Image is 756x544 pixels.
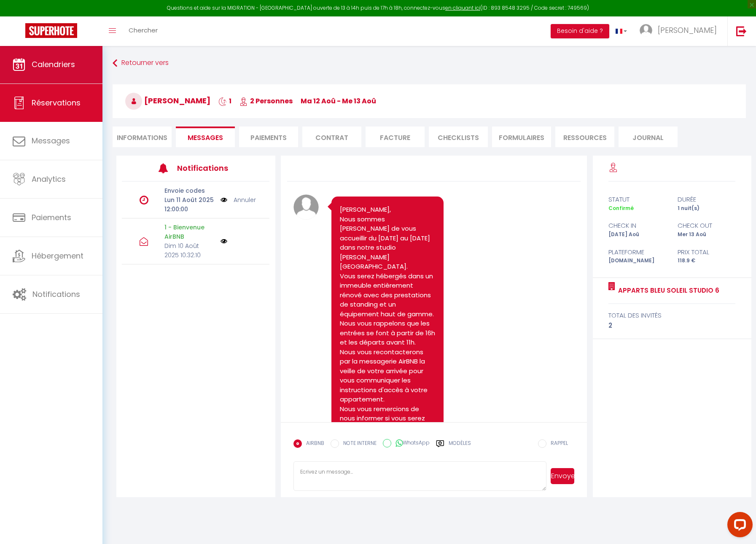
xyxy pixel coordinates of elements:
label: NOTE INTERNE [339,439,377,449]
p: Envoie codes [164,186,215,195]
li: Journal [619,127,678,147]
span: Hébergement [32,250,83,261]
img: avatar.png [293,194,319,220]
div: durée [672,194,741,205]
a: en cliquant ici [445,4,480,11]
img: logout [736,26,747,36]
span: 2 Personnes [239,96,293,106]
label: WhatsApp [391,439,430,448]
li: CHECKLISTS [429,127,488,147]
button: Envoyer [551,468,575,484]
span: 1 [218,96,231,106]
iframe: LiveChat chat widget [721,509,756,544]
span: Analytics [32,174,66,184]
span: ma 12 Aoû - me 13 Aoû [301,96,376,106]
span: Réservations [32,97,81,108]
div: check out [672,221,741,231]
div: 118.9 € [672,257,741,265]
span: Calendriers [32,59,75,70]
div: statut [603,194,672,205]
a: Apparts Bleu Soleil Studio 6 [615,285,719,296]
a: Retourner vers [113,56,746,71]
h3: Notifications [177,159,239,178]
a: Annuler [234,195,256,205]
div: Plateforme [603,247,672,257]
p: Lun 11 Août 2025 12:00:00 [164,195,215,214]
div: Prix total [672,247,741,257]
span: Notifications [32,289,80,299]
div: 2 [608,320,735,331]
li: Facture [366,127,425,147]
li: Paiements [239,127,298,147]
button: Besoin d'aide ? [551,24,609,38]
li: FORMULAIRES [492,127,551,147]
span: Paiements [32,212,71,223]
div: total des invités [608,310,735,320]
div: 1 nuit(s) [672,205,741,213]
span: Messages [188,133,223,143]
span: [PERSON_NAME] [658,25,717,35]
div: Mer 13 Aoû [672,231,741,239]
p: 1 - Bienvenue AirBNB [164,223,215,241]
span: Chercher [129,26,158,35]
span: Confirmé [608,205,634,212]
span: [PERSON_NAME] [125,95,210,106]
div: check in [603,221,672,231]
img: NO IMAGE [221,195,227,205]
li: Ressources [555,127,614,147]
img: Super Booking [25,23,77,38]
li: Informations [113,127,172,147]
label: RAPPEL [546,439,568,449]
p: Dim 10 Août 2025 10:32:10 [164,241,215,260]
li: Contrat [302,127,361,147]
div: [DOMAIN_NAME] [603,257,672,265]
a: Chercher [122,16,164,46]
label: Modèles [449,439,471,454]
a: ... [PERSON_NAME] [633,16,727,46]
img: NO IMAGE [221,238,227,245]
img: ... [640,24,652,37]
div: [DATE] Aoû [603,231,672,239]
span: Messages [32,135,70,146]
label: AIRBNB [302,439,324,449]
